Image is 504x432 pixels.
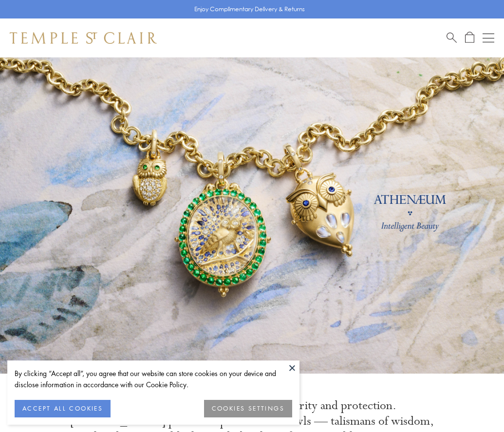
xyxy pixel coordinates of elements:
[10,32,157,44] img: Temple St. Clair
[483,32,494,44] button: Open navigation
[447,32,457,44] a: Search
[194,4,305,14] p: Enjoy Complimentary Delivery & Returns
[465,32,474,44] a: Open Shopping Bag
[15,368,292,390] div: By clicking “Accept all”, you agree that our website can store cookies on your device and disclos...
[15,400,111,417] button: ACCEPT ALL COOKIES
[204,400,292,417] button: COOKIES SETTINGS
